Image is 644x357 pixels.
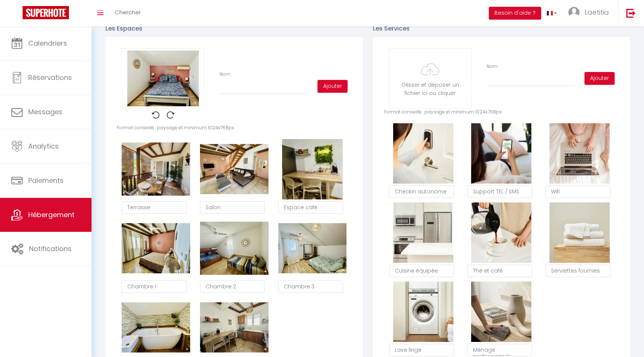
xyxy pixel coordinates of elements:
label: Nom [487,63,497,70]
button: Besoin d'aide ? [489,7,541,20]
p: Les Espaces [105,24,363,33]
img: logout [626,8,636,18]
span: Laetitia [584,8,609,17]
img: rotate-right [167,111,174,119]
span: Hébergement [28,210,75,219]
button: Ajouter [584,72,615,85]
p: Format conseillé : paysage et minimum 1024x768px [117,124,351,132]
span: Paiements [28,176,64,185]
span: Réservations [28,73,72,82]
p: Format conseillé : paysage et minimum 1024x768px [384,109,619,116]
img: ... [568,7,580,18]
label: Nom [220,71,230,78]
span: Chercher [115,8,141,16]
span: Calendriers [28,38,67,48]
button: Ajouter [317,80,348,93]
span: Analytics [28,141,59,151]
img: rotate-left [152,111,159,119]
span: Messages [28,107,63,116]
p: Les Services [373,24,630,33]
span: Notifications [29,244,72,253]
img: Super Booking [23,6,69,19]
